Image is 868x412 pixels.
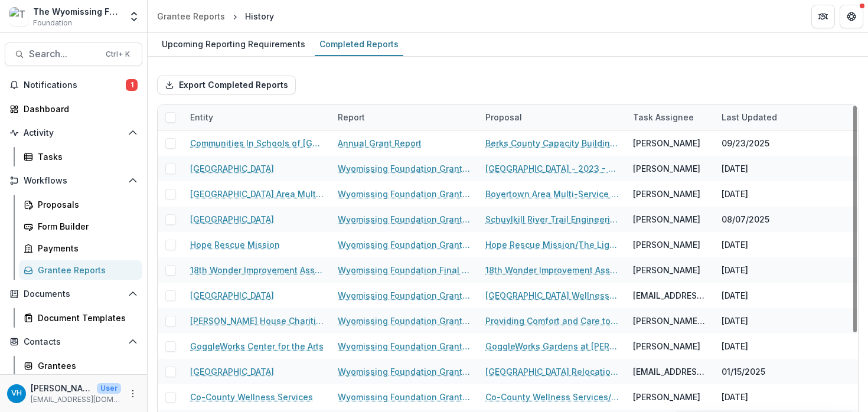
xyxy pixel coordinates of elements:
[31,394,121,405] p: [EMAIL_ADDRESS][DOMAIN_NAME]
[338,137,422,149] a: Annual Grant Report
[11,390,22,397] div: Valeri Harteg
[485,391,619,403] a: Co-County Wellness Services/Berks Teens Support
[338,289,471,302] a: Wyomissing Foundation Grant Report
[338,162,471,175] a: Wyomissing Foundation Grant Report
[811,5,835,28] button: Partners
[633,264,700,276] div: [PERSON_NAME]
[478,104,626,130] div: Proposal
[633,315,707,327] div: [PERSON_NAME][EMAIL_ADDRESS][DOMAIN_NAME]
[190,391,313,403] a: Co-County Wellness Services
[722,315,748,327] div: [DATE]
[626,104,714,130] div: Task Assignee
[190,365,274,378] a: [GEOGRAPHIC_DATA]
[633,162,700,175] div: [PERSON_NAME]
[722,213,769,225] div: 08/07/2025
[485,162,619,175] a: [GEOGRAPHIC_DATA] - 2023 - Project or Program Application
[103,48,132,61] div: Ctrl + K
[38,264,133,276] div: Grantee Reports
[190,315,324,327] a: [PERSON_NAME] House Charities of the [GEOGRAPHIC_DATA]
[485,365,619,378] a: [GEOGRAPHIC_DATA] Relocation Consultant Services
[485,340,619,352] a: GoggleWorks Gardens at [PERSON_NAME][GEOGRAPHIC_DATA]
[338,238,471,251] a: Wyomissing Foundation Grant Report (Final)
[338,365,471,378] a: Wyomissing Foundation Grant Report
[19,238,142,258] a: Payments
[485,137,619,149] a: Berks County Capacity Building Grant
[126,5,142,28] button: Open entity switcher
[633,238,700,251] div: [PERSON_NAME]
[633,365,707,378] div: [EMAIL_ADDRESS][PERSON_NAME][DOMAIN_NAME]
[24,103,133,115] div: Dashboard
[19,195,142,214] a: Proposals
[157,76,296,94] button: Export Completed Reports
[485,264,619,276] a: 18th Wonder Improvement Association/18th Wonder Community Engagement and Programming
[331,104,478,130] div: Report
[38,359,133,372] div: Grantees
[485,188,619,200] a: Boyertown Area Multi-Service - 2024 - Capacity Building for Critical Social Needs of Clients
[152,8,279,25] nav: breadcrumb
[19,308,142,328] a: Document Templates
[633,213,700,225] div: [PERSON_NAME]
[485,315,619,327] a: Providing Comfort and Care to Berks County Families with Seriously Ill Children
[315,35,403,53] div: Completed Reports
[722,162,748,175] div: [DATE]
[190,162,274,175] a: [GEOGRAPHIC_DATA]
[126,79,138,91] span: 1
[338,188,471,200] a: Wyomissing Foundation Grant Report
[633,188,700,200] div: [PERSON_NAME]
[190,188,324,200] a: [GEOGRAPHIC_DATA] Area Multi-Service
[722,365,765,378] div: 01/15/2025
[24,80,126,90] span: Notifications
[183,111,220,123] div: Entity
[38,198,133,211] div: Proposals
[722,340,748,352] div: [DATE]
[722,188,748,200] div: [DATE]
[626,111,701,123] div: Task Assignee
[338,315,471,327] a: Wyomissing Foundation Grant Report
[33,18,72,28] span: Foundation
[633,289,707,302] div: [EMAIL_ADDRESS][DOMAIN_NAME]
[24,337,123,347] span: Contacts
[24,128,123,138] span: Activity
[157,33,310,56] a: Upcoming Reporting Requirements
[714,104,862,130] div: Last Updated
[157,35,310,53] div: Upcoming Reporting Requirements
[633,391,700,403] div: [PERSON_NAME]
[29,48,99,60] span: Search...
[157,10,225,22] div: Grantee Reports
[190,340,324,352] a: GoggleWorks Center for the Arts
[152,8,230,25] a: Grantee Reports
[722,391,748,403] div: [DATE]
[38,151,133,163] div: Tasks
[5,171,142,190] button: Open Workflows
[126,387,140,401] button: More
[338,213,471,225] a: Wyomissing Foundation Grant Report
[722,289,748,302] div: [DATE]
[190,264,324,276] a: 18th Wonder Improvement Association
[190,238,280,251] a: Hope Rescue Mission
[485,213,619,225] a: Schuylkill River Trail Engineering for [GEOGRAPHIC_DATA] Section in [GEOGRAPHIC_DATA]
[338,264,471,276] a: Wyomissing Foundation Final Grant Report
[31,382,92,394] p: [PERSON_NAME]
[19,260,142,280] a: Grantee Reports
[722,264,748,276] div: [DATE]
[245,10,274,22] div: History
[633,137,700,149] div: [PERSON_NAME]
[338,391,471,403] a: Wyomissing Foundation Grant Report (Final)
[38,242,133,254] div: Payments
[190,289,274,302] a: [GEOGRAPHIC_DATA]
[633,340,700,352] div: [PERSON_NAME]
[714,111,784,123] div: Last Updated
[19,147,142,166] a: Tasks
[38,220,133,233] div: Form Builder
[97,383,121,394] p: User
[331,111,372,123] div: Report
[38,312,133,324] div: Document Templates
[5,99,142,119] a: Dashboard
[5,76,142,94] button: Notifications1
[722,238,748,251] div: [DATE]
[190,213,274,225] a: [GEOGRAPHIC_DATA]
[485,289,619,302] a: [GEOGRAPHIC_DATA] Wellness Program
